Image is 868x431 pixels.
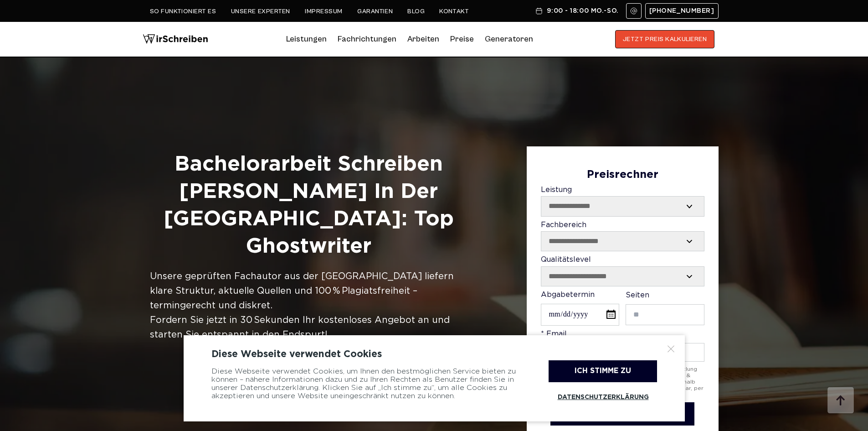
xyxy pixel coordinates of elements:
[541,304,619,325] input: Abgabetermin
[549,387,657,408] a: Datenschutzerklärung
[150,8,216,15] a: So funktioniert es
[485,32,533,47] a: Generatoren
[211,349,657,360] div: Diese Webseite verwendet Cookies
[357,8,393,15] a: Garantien
[541,186,704,217] label: Leistung
[407,8,425,15] a: Blog
[211,360,526,408] div: Diese Webseite verwendet Cookies, um Ihnen den bestmöglichen Service bieten zu können – nähere In...
[305,8,343,15] a: Impressum
[541,267,704,286] select: Qualitätslevel
[541,197,704,216] select: Leistung
[541,169,704,182] div: Preisrechner
[541,232,704,251] select: Fachbereich
[150,269,467,342] div: Unsere geprüften Fachautor aus der [GEOGRAPHIC_DATA] liefern klare Struktur, aktuelle Quellen und...
[541,291,619,326] label: Abgabetermin
[286,32,327,47] a: Leistungen
[549,360,657,382] div: Ich stimme zu
[630,7,637,15] img: Email
[535,7,543,15] img: Schedule
[143,30,208,48] img: logo wirschreiben
[626,292,649,299] span: Seiten
[407,32,439,47] a: Arbeiten
[547,7,618,15] span: 9:00 - 18:00 Mo.-So.
[827,387,854,415] img: button top
[338,32,396,47] a: Fachrichtungen
[450,34,474,44] a: Preise
[541,169,704,426] form: Contact form
[541,221,704,252] label: Fachbereich
[615,30,715,48] button: JETZT PREIS KALKULIEREN
[541,330,704,362] label: * Email
[649,7,714,15] span: [PHONE_NUMBER]
[541,256,704,286] label: Qualitätslevel
[645,3,719,19] a: [PHONE_NUMBER]
[439,8,469,15] a: Kontakt
[231,8,290,15] a: Unsere Experten
[150,151,467,260] h1: Bachelorarbeit Schreiben [PERSON_NAME] in der [GEOGRAPHIC_DATA]: Top Ghostwriter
